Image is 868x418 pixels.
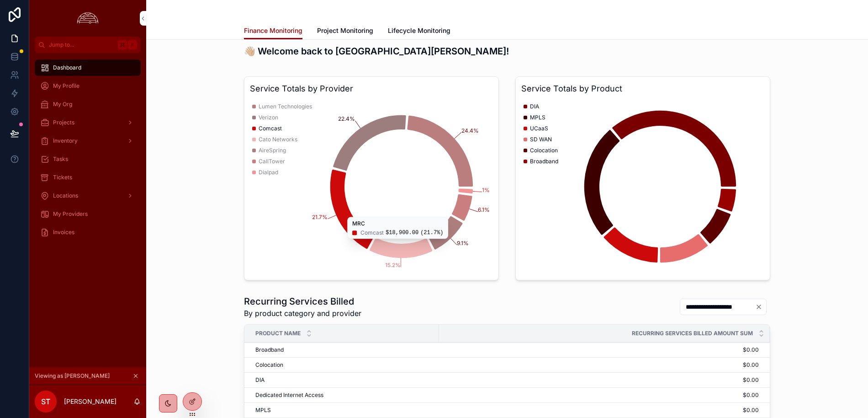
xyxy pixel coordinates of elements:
a: Locations [35,188,141,204]
a: My Providers [35,206,141,222]
h1: Recurring Services Billed [244,295,361,308]
span: My Providers [53,210,88,218]
a: Tickets [35,169,141,186]
a: My Profile [35,78,141,94]
a: Inventory [35,133,141,149]
img: App logo [74,11,101,26]
a: My Org [35,96,141,113]
a: Project Monitoring [317,22,373,41]
p: [PERSON_NAME] [64,397,116,406]
span: UCaaS [530,125,548,132]
td: $0.00 [439,373,770,388]
td: $0.00 [439,343,770,358]
span: Colocation [530,147,558,154]
span: MPLS [530,114,545,121]
h3: Service Totals by Provider [250,82,493,95]
a: Dashboard [35,59,141,76]
div: chart [250,99,493,274]
span: Jump to... [49,41,114,48]
span: DIA [530,103,539,110]
span: Verizon [259,114,278,121]
td: Broadband [244,343,439,358]
span: Comcast [259,125,282,132]
td: Dedicated Internet Access [244,388,439,403]
span: Finance Monitoring [244,26,302,35]
tspan: 1% [482,187,490,193]
td: $0.00 [439,403,770,418]
td: DIA [244,373,439,388]
tspan: 9.1% [457,240,469,247]
span: Dashboard [53,64,81,71]
tspan: 6.1% [478,206,490,213]
span: K [129,41,136,48]
a: Lifecycle Monitoring [388,22,450,41]
span: Inventory [53,137,78,145]
span: Tasks [53,155,68,163]
span: Project Monitoring [317,26,373,35]
tspan: 24.4% [461,127,479,134]
span: ST [41,396,50,407]
span: Tickets [53,174,72,181]
td: MPLS [244,403,439,418]
button: Jump to...K [35,37,141,53]
a: Invoices [35,224,141,241]
span: SD WAN [530,136,552,143]
span: Projects [53,119,74,126]
a: Finance Monitoring [244,22,302,40]
td: $0.00 [439,358,770,373]
tspan: 21.7% [312,214,328,220]
a: Tasks [35,151,141,167]
span: Locations [53,192,78,199]
div: chart [521,99,764,274]
a: Projects [35,114,141,131]
span: Product Name [255,330,301,337]
span: Broadband [530,158,558,165]
h3: 👋🏼 Welcome back to [GEOGRAPHIC_DATA][PERSON_NAME]! [244,44,770,58]
span: CallTower [259,158,285,165]
span: My Profile [53,82,79,90]
button: Clear [755,303,766,311]
span: Lumen Technologies [259,103,312,110]
span: Viewing as [PERSON_NAME] [35,372,110,380]
span: AireSpring [259,147,286,154]
span: Dialpad [259,169,278,176]
span: Cato Networks [259,136,297,143]
span: Invoices [53,229,74,236]
td: $0.00 [439,388,770,403]
td: Colocation [244,358,439,373]
tspan: 15.2% [385,262,401,268]
span: Lifecycle Monitoring [388,26,450,35]
h3: Service Totals by Product [521,82,764,95]
tspan: 22.4% [338,115,355,122]
span: Recurring Services Billed Amount SUM [632,330,753,337]
div: scrollable content [29,53,146,252]
span: My Org [53,101,72,108]
span: By product category and provider [244,308,361,319]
